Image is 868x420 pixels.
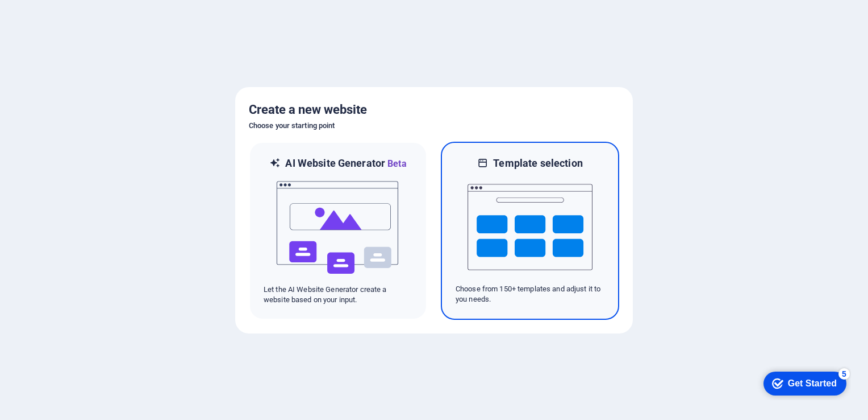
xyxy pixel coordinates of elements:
div: Template selectionChoose from 150+ templates and adjust it to you needs. [441,142,619,320]
div: AI Website GeneratorBetaaiLet the AI Website Generator create a website based on your input. [249,142,427,320]
h6: AI Website Generator [285,157,406,171]
h5: Create a new website [249,101,619,119]
div: 5 [84,2,95,14]
div: Get Started [34,13,82,23]
div: Get Started 5 items remaining, 0% complete [9,6,92,30]
span: Beta [385,158,407,169]
h6: Choose your starting point [249,119,619,133]
img: ai [276,171,400,285]
h6: Template selection [493,157,582,170]
p: Choose from 150+ templates and adjust it to you needs. [456,284,604,304]
p: Let the AI Website Generator create a website based on your input. [264,285,412,305]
